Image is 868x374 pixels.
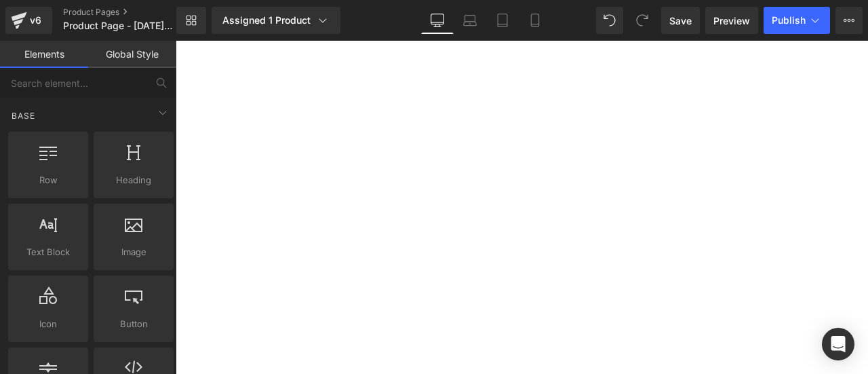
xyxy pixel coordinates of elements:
[705,7,758,34] a: Preview
[12,317,84,331] span: Icon
[98,245,170,259] span: Image
[629,7,656,34] button: Redo
[98,173,170,187] span: Heading
[12,245,84,259] span: Text Block
[772,15,806,26] span: Publish
[822,328,854,360] div: Open Intercom Messenger
[596,7,623,34] button: Undo
[10,109,37,122] span: Base
[27,12,44,29] div: v6
[669,14,692,28] span: Save
[519,7,551,34] a: Mobile
[713,14,750,28] span: Preview
[98,317,170,331] span: Button
[486,7,519,34] a: Tablet
[835,7,863,34] button: More
[5,7,52,34] a: v6
[88,41,176,68] a: Global Style
[764,7,830,34] button: Publish
[222,14,330,27] div: Assigned 1 Product
[63,20,173,31] span: Product Page - [DATE] 15:39:00
[12,173,84,187] span: Row
[176,7,206,34] a: New Library
[421,7,454,34] a: Desktop
[454,7,486,34] a: Laptop
[63,7,199,18] a: Product Pages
